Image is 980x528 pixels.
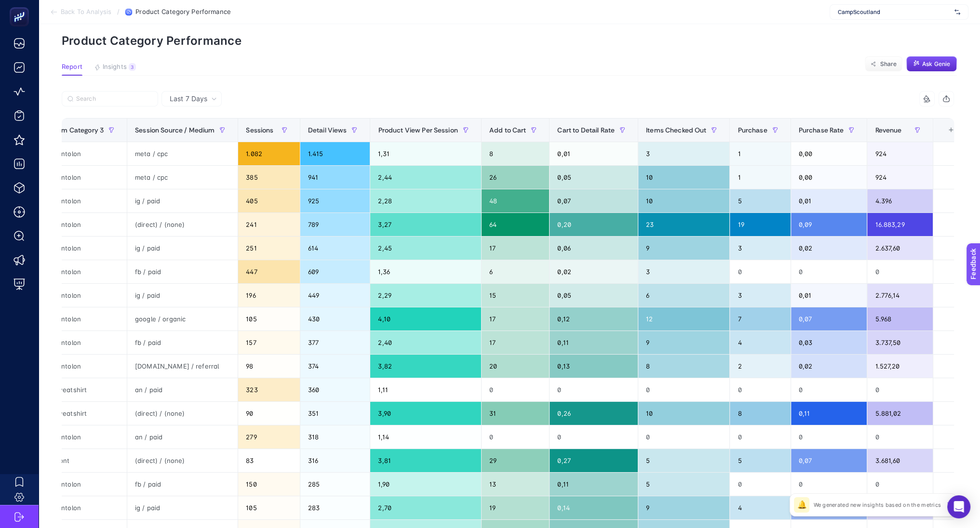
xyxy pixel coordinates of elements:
[730,284,790,307] div: 3
[482,284,550,307] div: 15
[482,237,550,260] div: 17
[300,260,370,283] div: 609
[550,473,638,496] div: 0,11
[370,473,481,496] div: 1,90
[550,331,638,354] div: 0,11
[246,126,273,134] span: Sessions
[867,142,932,165] div: 924
[867,307,932,330] div: 5.968
[791,260,867,283] div: 0
[300,237,370,260] div: 614
[300,142,370,165] div: 1.415
[6,3,37,11] span: Feedback
[638,166,729,189] div: 10
[482,355,550,378] div: 20
[875,126,901,134] span: Revenue
[638,307,729,330] div: 12
[867,425,932,449] div: 0
[794,497,809,513] div: 🔔
[300,425,370,449] div: 318
[880,60,897,68] span: Share
[370,378,481,401] div: 1,11
[791,331,867,354] div: 0,03
[791,355,867,378] div: 0,02
[922,60,950,68] span: Ask Genie
[370,189,481,212] div: 2,28
[238,402,299,425] div: 90
[370,307,481,330] div: 4,10
[482,166,550,189] div: 26
[127,378,238,401] div: an / paid
[238,331,299,354] div: 157
[127,425,238,449] div: an / paid
[238,213,299,236] div: 241
[791,142,867,165] div: 0,00
[46,284,127,307] div: Pantolon
[127,473,238,496] div: fb / paid
[238,473,299,496] div: 150
[799,126,844,134] span: Purchase Rate
[730,378,790,401] div: 0
[238,449,299,472] div: 83
[791,284,867,307] div: 0,01
[791,213,867,236] div: 0,09
[954,7,960,17] img: svg%3e
[638,213,729,236] div: 23
[550,355,638,378] div: 0,13
[370,449,481,472] div: 3,81
[370,237,481,260] div: 2,45
[730,355,790,378] div: 2
[838,8,951,16] span: CampScoutland
[638,425,729,449] div: 0
[300,189,370,212] div: 925
[482,378,550,401] div: 0
[550,213,638,236] div: 0,20
[46,355,127,378] div: Pantolon
[127,142,238,165] div: meta / cpc
[638,402,729,425] div: 10
[489,126,526,134] span: Add to Cart
[791,402,867,425] div: 0,11
[730,260,790,283] div: 0
[867,284,932,307] div: 2.776,14
[867,355,932,378] div: 1.527,20
[127,331,238,354] div: fb / paid
[550,378,638,401] div: 0
[127,355,238,378] div: [DOMAIN_NAME] / referral
[300,402,370,425] div: 351
[813,501,941,509] p: We generated new insights based on the metrics
[300,355,370,378] div: 374
[550,189,638,212] div: 0,07
[238,237,299,260] div: 251
[127,402,238,425] div: (direct) / (none)
[730,473,790,496] div: 0
[867,449,932,472] div: 3.681,60
[308,126,347,134] span: Detail Views
[791,425,867,449] div: 0
[300,473,370,496] div: 285
[947,495,970,518] div: Open Intercom Messenger
[638,331,729,354] div: 9
[791,307,867,330] div: 0,07
[730,166,790,189] div: 1
[867,189,932,212] div: 4.396
[482,189,550,212] div: 48
[738,126,767,134] span: Purchase
[46,237,127,260] div: Pantolon
[482,307,550,330] div: 17
[238,142,299,165] div: 1.082
[300,496,370,519] div: 283
[730,425,790,449] div: 0
[46,260,127,283] div: Pantolon
[370,496,481,519] div: 2,70
[170,94,207,104] span: Last 7 Days
[127,213,238,236] div: (direct) / (none)
[378,126,457,134] span: Product View Per Session
[238,378,299,401] div: 323
[46,142,127,165] div: Pantolon
[638,473,729,496] div: 5
[46,331,127,354] div: Pantolon
[550,260,638,283] div: 0,02
[370,166,481,189] div: 2,44
[730,189,790,212] div: 5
